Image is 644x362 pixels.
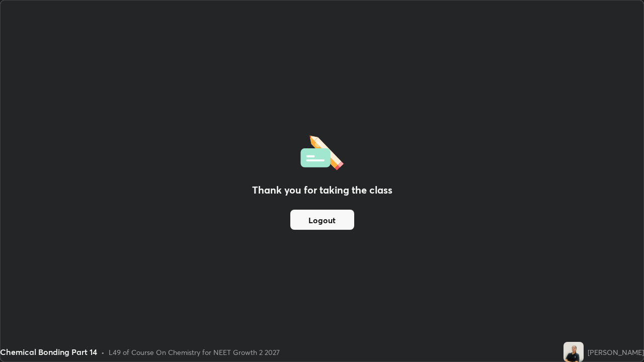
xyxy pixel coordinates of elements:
h2: Thank you for taking the class [252,183,392,198]
button: Logout [290,210,354,230]
img: 332d395ef1f14294aa6d42b3991fd35f.jpg [563,342,584,362]
div: L49 of Course On Chemistry for NEET Growth 2 2027 [109,347,280,357]
div: • [101,347,105,357]
img: offlineFeedback.1438e8b3.svg [300,132,344,170]
div: [PERSON_NAME] [588,347,644,357]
